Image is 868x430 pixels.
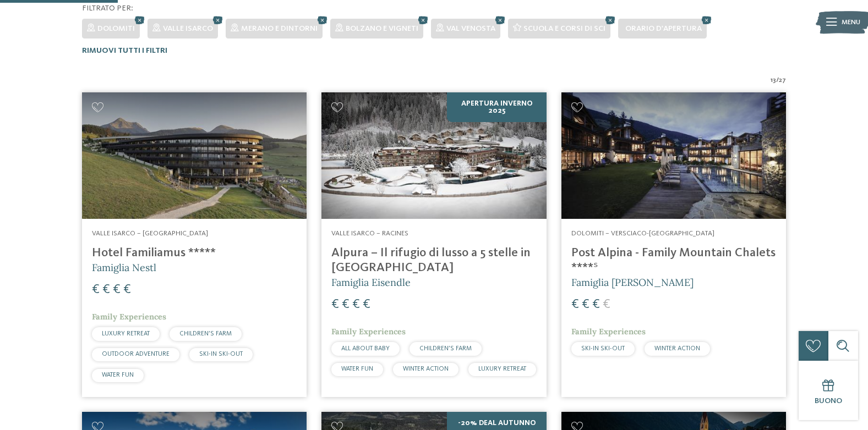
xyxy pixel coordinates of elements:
span: Valle Isarco [163,25,213,32]
span: Family Experiences [331,327,406,337]
span: Buono [815,397,842,405]
span: Merano e dintorni [241,25,318,32]
a: Cercate un hotel per famiglie? Qui troverete solo i migliori! Valle Isarco – [GEOGRAPHIC_DATA] Ho... [82,92,307,397]
span: Family Experiences [571,327,646,337]
span: € [331,298,339,311]
span: CHILDREN’S FARM [179,330,232,337]
span: Famiglia [PERSON_NAME] [571,276,694,289]
img: Cercate un hotel per famiglie? Qui troverete solo i migliori! [321,92,546,219]
span: 13 [771,75,776,85]
span: Valle Isarco – [GEOGRAPHIC_DATA] [92,230,208,237]
span: WINTER ACTION [403,366,449,372]
img: Post Alpina - Family Mountain Chalets ****ˢ [561,92,786,219]
span: WATER FUN [341,366,373,372]
span: SKI-IN SKI-OUT [581,345,625,352]
span: Family Experiences [92,312,166,322]
span: € [92,283,100,296]
span: € [102,283,110,296]
span: CHILDREN’S FARM [419,345,472,352]
span: € [592,298,600,311]
span: Orario d'apertura [625,25,702,32]
img: Cercate un hotel per famiglie? Qui troverete solo i migliori! [82,92,307,219]
span: Dolomiti – Versciaco-[GEOGRAPHIC_DATA] [571,230,714,237]
span: € [342,298,350,311]
span: WINTER ACTION [654,345,700,352]
span: Famiglia Eisendle [331,276,411,289]
span: Dolomiti [97,25,135,32]
span: Filtrato per: [82,4,133,12]
span: € [352,298,360,311]
span: € [123,283,131,296]
span: € [363,298,370,311]
span: LUXURY RETREAT [478,366,526,372]
span: OUTDOOR ADVENTURE [102,351,170,357]
span: Scuola e corsi di sci [523,25,605,32]
span: € [113,283,121,296]
span: SKI-IN SKI-OUT [199,351,243,357]
span: Bolzano e vigneti [346,25,418,32]
a: Buono [799,361,858,420]
span: / [776,75,779,85]
span: € [571,298,579,311]
span: ALL ABOUT BABY [341,345,390,352]
a: Cercate un hotel per famiglie? Qui troverete solo i migliori! Dolomiti – Versciaco-[GEOGRAPHIC_DA... [561,92,786,397]
span: Val Venosta [446,25,495,32]
span: LUXURY RETREAT [102,330,150,337]
span: 27 [779,75,786,85]
span: € [603,298,610,311]
span: Rimuovi tutti i filtri [82,47,167,54]
span: Famiglia Nestl [92,261,156,274]
span: WATER FUN [102,372,134,378]
span: Valle Isarco – Racines [331,230,408,237]
a: Cercate un hotel per famiglie? Qui troverete solo i migliori! Apertura inverno 2025 Valle Isarco ... [321,92,546,397]
span: € [582,298,589,311]
h4: Post Alpina - Family Mountain Chalets ****ˢ [571,246,776,275]
h4: Alpura – Il rifugio di lusso a 5 stelle in [GEOGRAPHIC_DATA] [331,246,536,275]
